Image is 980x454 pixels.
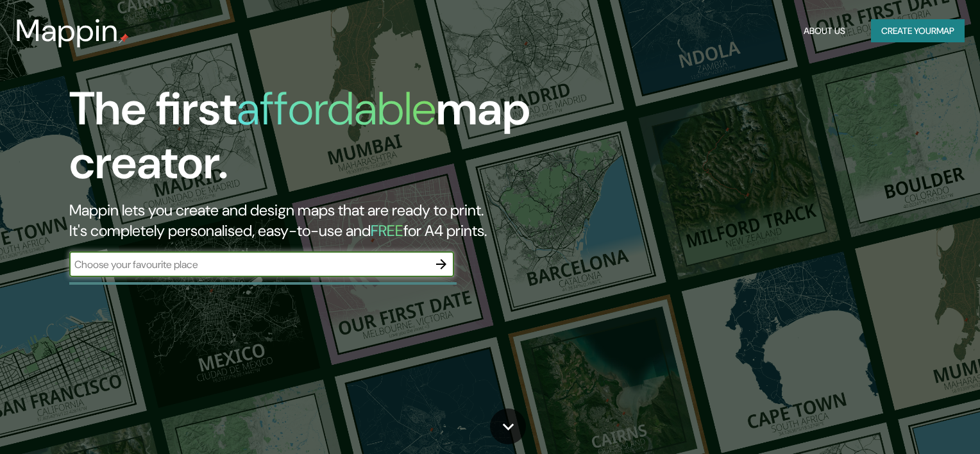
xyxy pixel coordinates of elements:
[798,19,850,43] button: About Us
[69,200,559,241] h2: Mappin lets you create and design maps that are ready to print. It's completely personalised, eas...
[15,13,119,49] h3: Mappin
[69,257,428,272] input: Choose your favourite place
[237,79,436,139] h1: affordable
[119,33,129,44] img: mappin-pin
[871,19,965,43] button: Create yourmap
[69,82,559,200] h1: The first map creator.
[371,221,403,240] h5: FREE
